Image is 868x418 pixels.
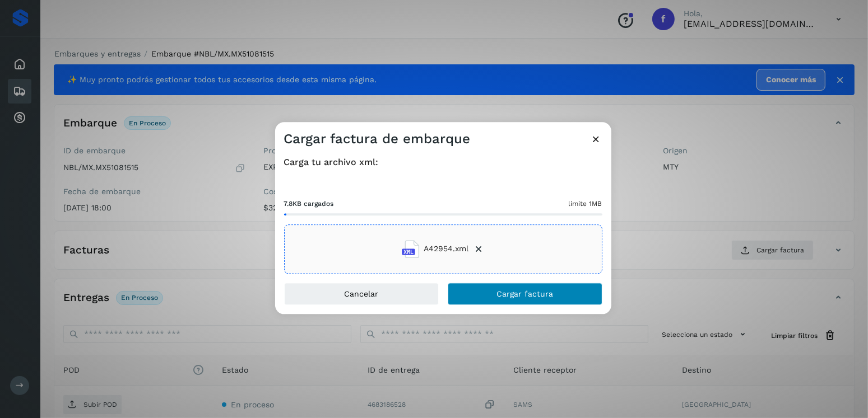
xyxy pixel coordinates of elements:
[344,290,378,298] span: Cancelar
[496,290,553,298] span: Cargar factura
[284,199,334,209] span: 7.8KB cargados
[284,157,602,167] h4: Carga tu archivo xml:
[284,131,471,147] h3: Cargar factura de embarque
[424,243,469,255] span: A42954.xml
[448,283,602,305] button: Cargar factura
[284,283,439,305] button: Cancelar
[569,199,602,209] span: límite 1MB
